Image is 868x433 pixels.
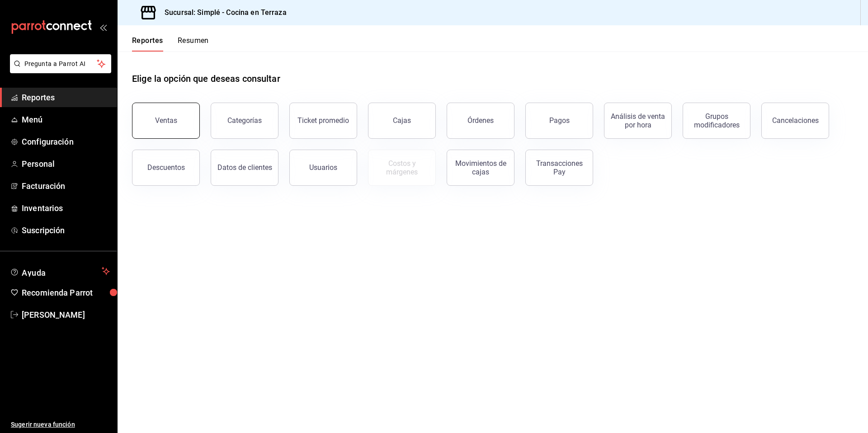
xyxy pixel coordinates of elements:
[22,266,98,277] span: Ayuda
[227,116,262,125] div: Categorías
[453,159,509,176] div: Movimientos de cajas
[10,54,111,73] button: Pregunta a Parrot AI
[447,103,514,139] button: Órdenes
[22,202,110,214] span: Inventarios
[22,287,110,299] span: Recomienda Parrot
[289,103,357,139] button: Ticket promedio
[217,163,272,172] div: Datos de clientes
[22,180,110,192] span: Facturación
[211,150,278,186] button: Datos de clientes
[368,150,436,186] button: Contrata inventarios para ver este reporte
[772,116,819,125] div: Cancelaciones
[689,112,745,129] div: Grupos modificadores
[22,224,110,236] span: Suscripción
[22,91,110,104] span: Reportes
[604,103,672,139] button: Análisis de venta por hora
[549,116,570,125] div: Pagos
[132,103,200,139] button: Ventas
[289,150,357,186] button: Usuarios
[531,159,587,176] div: Transacciones Pay
[6,66,111,75] a: Pregunta a Parrot AI
[368,103,436,139] button: Cajas
[99,24,107,31] button: open_drawer_menu
[178,36,209,52] button: Resumen
[11,420,110,429] span: Sugerir nueva función
[374,159,430,176] div: Costos y márgenes
[147,163,185,172] div: Descuentos
[24,59,97,69] span: Pregunta a Parrot AI
[22,158,110,170] span: Personal
[761,103,829,139] button: Cancelaciones
[22,136,110,148] span: Configuración
[610,112,666,129] div: Análisis de venta por hora
[525,150,593,186] button: Transacciones Pay
[309,163,337,172] div: Usuarios
[297,116,349,125] div: Ticket promedio
[132,36,163,52] button: Reportes
[22,309,110,321] span: [PERSON_NAME]
[447,150,514,186] button: Movimientos de cajas
[22,113,110,126] span: Menú
[132,36,209,52] div: navigation tabs
[132,150,200,186] button: Descuentos
[683,103,750,139] button: Grupos modificadores
[393,116,411,125] div: Cajas
[211,103,278,139] button: Categorías
[155,116,177,125] div: Ventas
[525,103,593,139] button: Pagos
[132,72,280,85] h1: Elige la opción que deseas consultar
[157,7,287,18] h3: Sucursal: Simplé - Cocina en Terraza
[467,116,494,125] div: Órdenes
